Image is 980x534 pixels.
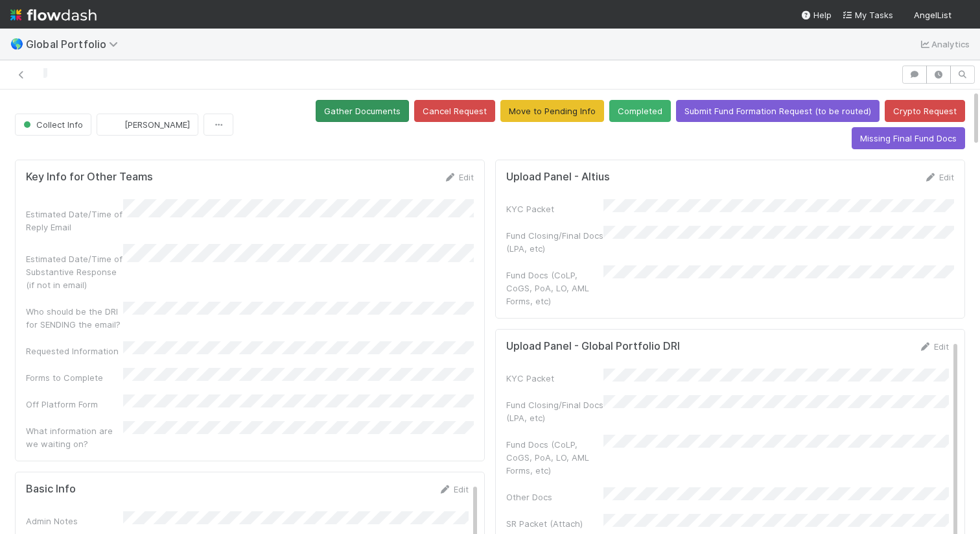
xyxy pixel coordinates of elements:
h5: Upload Panel - Altius [506,171,610,184]
div: Help [800,8,832,21]
button: [PERSON_NAME] [97,114,198,136]
div: KYC Packet [506,372,603,385]
div: What information are we waiting on? [26,424,123,450]
img: logo-inverted-e16ddd16eac7371096b0.svg [10,4,97,26]
button: Submit Fund Formation Request (to be routed) [676,100,880,122]
div: Fund Docs (CoLP, CoGS, PoA, LO, AML Forms, etc) [506,269,603,308]
div: Requested Information [26,345,123,358]
a: Edit [924,172,954,182]
span: AngelList [914,10,951,20]
h5: Key Info for Other Teams [26,171,153,184]
span: [PERSON_NAME] [124,119,190,130]
span: Global Portfolio [26,38,124,51]
div: Off Platform Form [26,398,123,411]
button: Cancel Request [414,100,495,122]
a: Analytics [918,36,970,52]
img: avatar_c584de82-e924-47af-9431-5c284c40472a.png [108,118,121,131]
span: 🌎 [10,38,23,49]
button: Gather Documents [316,100,409,122]
div: Forms to Complete [26,371,123,384]
div: Fund Closing/Final Docs (LPA, etc) [506,398,603,424]
a: Edit [438,484,469,494]
div: Estimated Date/Time of Reply Email [26,208,123,234]
div: Fund Closing/Final Docs (LPA, etc) [506,229,603,255]
div: Fund Docs (CoLP, CoGS, PoA, LO, AML Forms, etc) [506,438,603,477]
span: My Tasks [842,10,893,20]
a: Edit [443,172,474,182]
a: Edit [918,341,949,352]
div: Other Docs [506,491,603,504]
button: Move to Pending Info [500,100,604,122]
img: avatar_c584de82-e924-47af-9431-5c284c40472a.png [957,9,970,22]
div: Admin Notes [26,515,123,528]
h5: Basic Info [26,483,76,496]
div: Estimated Date/Time of Substantive Response (if not in email) [26,252,123,291]
div: SR Packet (Attach) [506,517,603,530]
button: Completed [609,100,671,122]
h5: Upload Panel - Global Portfolio DRI [506,340,680,353]
div: Who should be the DRI for SENDING the email? [26,305,123,331]
button: Missing Final Fund Docs [852,127,965,149]
button: Crypto Request [885,100,965,122]
div: KYC Packet [506,202,603,215]
a: My Tasks [842,8,893,21]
